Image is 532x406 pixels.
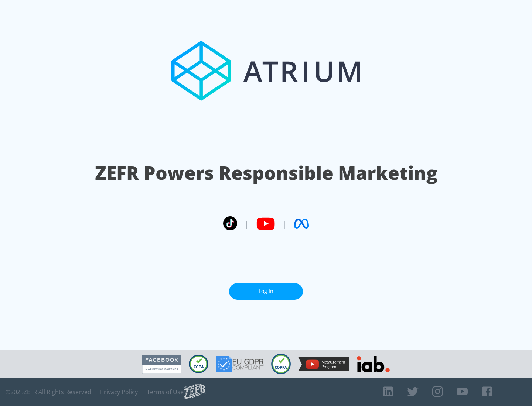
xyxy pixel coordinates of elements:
a: Privacy Policy [100,388,138,396]
img: GDPR Compliant [216,356,264,372]
img: YouTube Measurement Program [298,357,349,371]
a: Terms of Use [147,388,184,396]
a: Log In [229,283,303,300]
img: Facebook Marketing Partner [142,355,181,374]
span: © 2025 ZEFR All Rights Reserved [6,388,91,396]
img: CCPA Compliant [189,355,208,373]
span: | [282,218,287,229]
img: COPPA Compliant [271,354,291,374]
img: IAB [357,356,390,372]
span: | [245,218,249,229]
h1: ZEFR Powers Responsible Marketing [95,160,437,186]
